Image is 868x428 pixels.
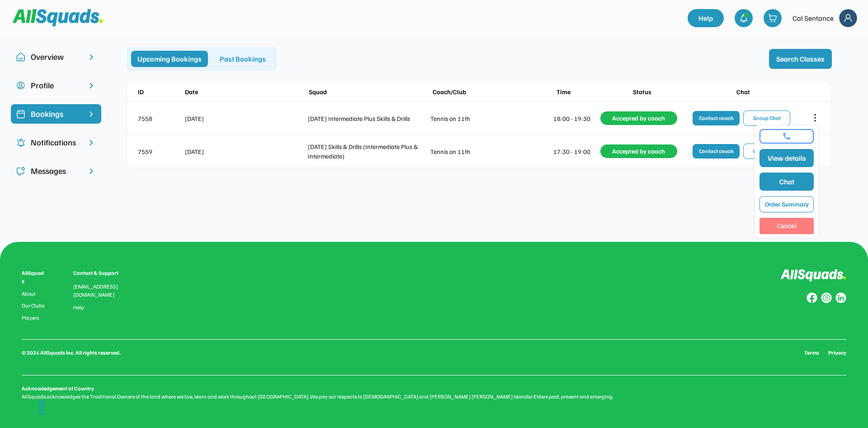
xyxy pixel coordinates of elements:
button: Search Classes [769,49,832,69]
button: Order Summary [759,196,814,212]
img: Group%20copy%206.svg [835,293,846,303]
button: Cancel [759,218,814,234]
img: Icon%20copy%204.svg [16,138,25,147]
div: Accepted by coach [600,111,677,125]
div: Status [604,87,680,96]
div: © 2024 AllSquads Inc. All rights reserved. [22,349,121,357]
div: AllSquads acknowledges the Traditional Owners of the land where we live, learn and work throughou... [22,393,846,401]
div: [EMAIL_ADDRESS][DOMAIN_NAME] [73,283,129,299]
a: Our Clubs [22,303,46,309]
div: 18:00 - 19:30 [553,114,599,123]
div: Tennis on 11th [430,114,552,123]
button: Chat [759,173,814,191]
div: 17:30 - 19:00 [553,147,599,156]
div: Cal Sentance [793,13,834,24]
div: Past Bookings [213,51,272,67]
img: user-circle.svg [16,81,25,90]
div: AllSquads [22,269,46,285]
button: View details [759,149,814,167]
img: chevron-right.svg [87,81,96,90]
img: Icon%20copy%2010.svg [16,53,25,62]
img: Logo%20inverted.svg [780,269,846,282]
button: Contact coach [693,144,740,159]
a: Help [688,9,724,27]
img: Group%20copy%207.svg [821,293,832,303]
div: Notifications [31,136,81,149]
div: 7559 [138,147,183,156]
div: Accepted by coach [600,144,677,158]
a: Privacy [828,349,846,357]
img: chevron-right.svg [87,167,96,176]
div: Tennis on 11th [430,147,552,156]
img: Icon%20%2819%29.svg [16,110,25,119]
img: Group%20copy%208.svg [807,293,817,303]
a: Help [73,304,84,311]
div: Overview [31,51,81,63]
div: Squad [309,87,431,96]
a: Players [22,315,46,321]
div: 7558 [138,114,183,123]
div: Time [557,87,602,96]
div: ID [138,87,183,96]
div: Upcoming Bookings [131,51,208,67]
img: chevron-right.svg [87,138,96,147]
img: chevron-right%20copy%203.svg [87,110,96,119]
div: [DATE] [185,147,306,156]
div: Chat [682,87,804,96]
button: Contact coach [693,111,740,125]
button: Group Chat [743,111,790,126]
div: Profile [31,79,81,91]
div: Bookings [31,108,81,120]
a: About [22,291,46,297]
img: Frame%2018.svg [839,9,857,27]
div: Acknowledgement of Country [22,385,94,393]
img: Squad%20Logo.svg [13,9,103,26]
div: Contact & Support [73,269,129,277]
img: bell-03%20%281%29.svg [739,14,748,23]
img: chevron-right.svg [87,53,96,62]
div: Messages [31,165,81,177]
a: Terms [804,349,819,357]
img: shopping-cart-01%20%281%29.svg [768,14,777,23]
div: [DATE] [185,114,306,123]
img: Icon%20copy%205.svg [16,167,25,176]
div: Date [185,87,307,96]
button: Group Chat [743,144,790,159]
div: Coach/Club [433,87,555,96]
div: [DATE] Intermediate Plus Skills & Drills [308,114,429,123]
div: [DATE] Skills & Drills (Intermediate Plus & Intermediate) [308,142,429,161]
